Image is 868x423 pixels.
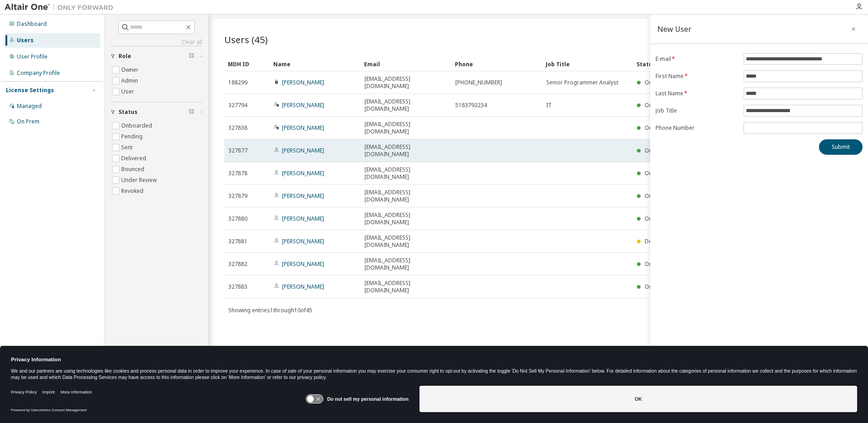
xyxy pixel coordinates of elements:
span: Onboarded [645,260,676,268]
span: 327879 [228,192,247,200]
div: Email [364,57,448,71]
label: Onboarded [121,120,154,131]
span: Onboarded [645,283,676,290]
div: Users [17,37,34,44]
span: [PHONE_NUMBER] [455,79,502,86]
span: Onboarded [645,215,676,222]
label: E-mail [656,55,738,63]
div: Company Profile [17,69,60,77]
button: Role [110,46,202,66]
span: [EMAIL_ADDRESS][DOMAIN_NAME] [365,75,447,90]
span: [EMAIL_ADDRESS][DOMAIN_NAME] [365,234,447,249]
span: Onboarded [645,101,676,109]
a: [PERSON_NAME] [282,237,324,245]
span: Clear filter [189,53,194,60]
a: Clear all [110,39,202,46]
a: [PERSON_NAME] [282,169,324,177]
label: User [121,86,136,97]
span: Clear filter [189,108,194,116]
span: 5183792234 [455,102,487,109]
label: Under Review [121,175,158,186]
img: Altair One [5,3,118,12]
a: [PERSON_NAME] [282,79,324,86]
span: [EMAIL_ADDRESS][DOMAIN_NAME] [365,98,447,113]
div: On Prem [17,118,39,125]
span: [EMAIL_ADDRESS][DOMAIN_NAME] [365,143,447,158]
span: Senior Programmer Analyst [546,79,618,86]
div: User Profile [17,53,48,60]
div: Phone [455,57,538,71]
span: Role [118,53,131,60]
a: [PERSON_NAME] [282,101,324,109]
div: New User [657,25,691,33]
span: [EMAIL_ADDRESS][DOMAIN_NAME] [365,211,447,226]
button: Submit [819,139,863,155]
span: [EMAIL_ADDRESS][DOMAIN_NAME] [365,166,447,181]
label: Revoked [121,186,145,197]
span: 327881 [228,238,247,245]
label: Delivered [121,153,148,164]
span: Users (45) [224,33,268,46]
label: Last Name [656,90,738,97]
span: 327880 [228,215,247,222]
div: MDH ID [228,57,266,71]
span: [EMAIL_ADDRESS][DOMAIN_NAME] [365,189,447,203]
span: Onboarded [645,124,676,132]
div: License Settings [6,87,54,94]
div: Dashboard [17,20,47,28]
span: 327877 [228,147,247,154]
div: Managed [17,103,42,110]
a: [PERSON_NAME] [282,147,324,154]
a: [PERSON_NAME] [282,215,324,222]
span: 188299 [228,79,247,86]
span: 327878 [228,170,247,177]
a: [PERSON_NAME] [282,192,324,200]
span: 327883 [228,283,247,290]
span: [EMAIL_ADDRESS][DOMAIN_NAME] [365,121,447,135]
span: [EMAIL_ADDRESS][DOMAIN_NAME] [365,257,447,271]
label: Bounced [121,164,146,175]
span: 327882 [228,261,247,268]
div: Status [636,57,805,71]
div: Job Title [546,57,629,71]
div: Name [273,57,357,71]
span: 327794 [228,102,247,109]
label: Owner [121,64,140,75]
a: [PERSON_NAME] [282,283,324,290]
a: [PERSON_NAME] [282,260,324,268]
a: [PERSON_NAME] [282,124,324,132]
span: Onboarded [645,79,676,86]
button: Status [110,102,202,122]
span: Onboarded [645,147,676,154]
span: Onboarded [645,169,676,177]
label: Pending [121,131,144,142]
span: [EMAIL_ADDRESS][DOMAIN_NAME] [365,280,447,294]
label: Phone Number [656,124,738,132]
label: First Name [656,73,738,80]
span: Status [118,108,138,116]
span: IT [546,102,552,109]
label: Sent [121,142,134,153]
span: 327838 [228,124,247,132]
label: Admin [121,75,140,86]
span: Onboarded [645,192,676,200]
span: Showing entries 1 through 10 of 45 [228,306,312,314]
span: Delivered [645,237,670,245]
label: Job Title [656,107,738,114]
